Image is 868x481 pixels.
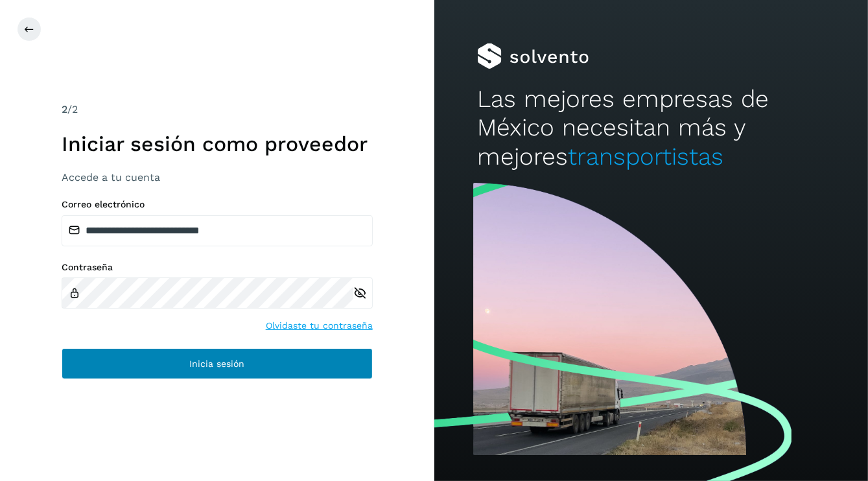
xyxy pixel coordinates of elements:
[266,319,373,333] a: Olvidaste tu contraseña
[62,103,67,115] span: 2
[477,85,825,171] h2: Las mejores empresas de México necesitan más y mejores
[189,359,244,368] span: Inicia sesión
[62,171,373,183] h3: Accede a tu cuenta
[568,143,723,170] span: transportistas
[62,102,373,117] div: /2
[62,262,373,273] label: Contraseña
[62,348,373,379] button: Inicia sesión
[62,132,373,156] h1: Iniciar sesión como proveedor
[62,199,373,210] label: Correo electrónico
